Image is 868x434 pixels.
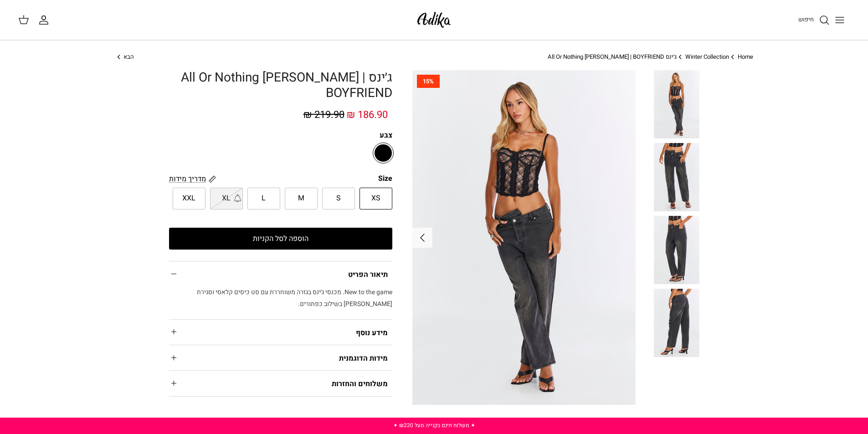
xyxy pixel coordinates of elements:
[371,193,380,204] span: XS
[169,261,392,286] summary: תיאור הפריט
[123,52,134,61] span: הבא
[169,174,206,184] span: מדריך מידות
[685,52,729,61] a: Winter Collection
[169,345,392,370] summary: מידות הדוגמנית
[336,193,341,204] span: S
[38,15,53,26] a: החשבון שלי
[115,53,134,61] a: הבא
[222,193,231,204] span: XL
[169,228,392,250] button: הוספה לסל הקניות
[262,193,266,204] span: L
[197,287,392,309] span: New to the game. מכנסי ג׳ינס בגזרה משוחררת עם סט כיסים קלאסי וסגירת [PERSON_NAME] בשילוב כפתורים.
[830,10,850,30] button: Toggle menu
[738,52,753,61] a: Home
[169,371,392,396] summary: משלוחים והחזרות
[169,174,216,184] a: מדריך מידות
[412,228,432,248] button: Next
[169,320,392,345] summary: מידע נוסף
[115,53,753,61] nav: Breadcrumbs
[798,15,830,26] a: חיפוש
[169,70,392,101] h1: ג׳ינס All Or Nothing [PERSON_NAME] | BOYFRIEND
[182,193,195,204] span: XXL
[378,174,392,184] legend: Size
[169,130,392,140] label: צבע
[548,52,677,61] a: ג׳ינס All Or Nothing [PERSON_NAME] | BOYFRIEND
[415,9,453,31] img: Adika IL
[393,421,475,429] a: ✦ משלוח חינם בקנייה מעל ₪220 ✦
[298,193,304,204] span: M
[303,107,344,122] span: 219.90 ₪
[347,107,388,122] span: 186.90 ₪
[798,15,814,24] span: חיפוש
